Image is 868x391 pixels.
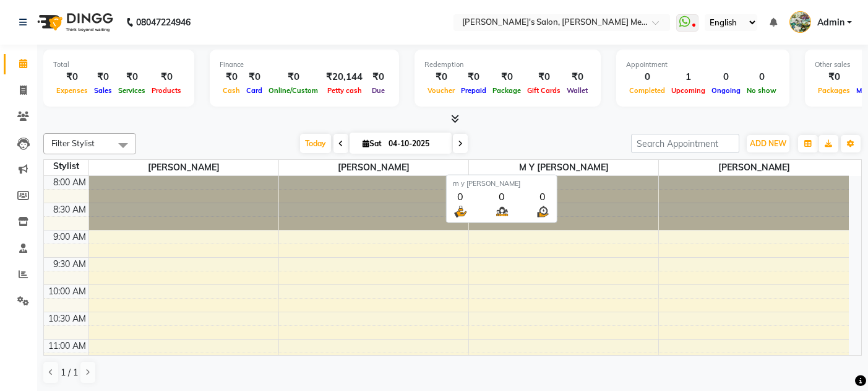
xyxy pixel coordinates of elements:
[91,70,115,84] div: ₹0
[53,86,91,95] span: Expenses
[300,134,331,153] span: Today
[564,70,591,84] div: ₹0
[46,285,88,298] div: 10:00 AM
[369,86,388,95] span: Due
[708,70,744,84] div: 0
[46,312,88,325] div: 10:30 AM
[220,59,389,70] div: Finance
[535,203,551,219] img: wait_time.png
[489,86,524,95] span: Package
[659,160,849,175] span: [PERSON_NAME]
[53,70,91,84] div: ₹0
[115,70,148,84] div: ₹0
[524,70,564,84] div: ₹0
[51,231,88,244] div: 9:00 AM
[458,86,489,95] span: Prepaid
[458,70,489,84] div: ₹0
[46,340,88,353] div: 11:00 AM
[789,11,811,33] img: Admin
[535,188,551,203] div: 0
[564,86,591,95] span: Wallet
[243,70,265,84] div: ₹0
[708,86,744,95] span: Ongoing
[220,70,243,84] div: ₹0
[626,86,668,95] span: Completed
[668,70,708,84] div: 1
[243,86,265,95] span: Card
[265,86,321,95] span: Online/Custom
[817,16,844,29] span: Admin
[424,59,591,70] div: Redemption
[51,203,88,216] div: 8:30 AM
[324,86,365,95] span: Petty cash
[367,70,389,84] div: ₹0
[744,86,780,95] span: No show
[359,139,385,148] span: Sat
[115,86,148,95] span: Services
[148,70,184,84] div: ₹0
[750,139,786,148] span: ADD NEW
[61,366,78,379] span: 1 / 1
[626,59,780,70] div: Appointment
[626,70,668,84] div: 0
[424,86,458,95] span: Voucher
[453,203,468,219] img: serve.png
[815,86,853,95] span: Packages
[51,138,95,148] span: Filter Stylist
[265,70,321,84] div: ₹0
[453,178,551,189] div: m y [PERSON_NAME]
[136,5,191,40] b: 08047224946
[469,160,658,175] span: m y [PERSON_NAME]
[494,203,509,219] img: queue.png
[494,188,509,203] div: 0
[148,86,184,95] span: Products
[385,134,447,153] input: 2025-10-04
[815,70,853,84] div: ₹0
[32,5,116,40] img: logo
[453,188,468,203] div: 0
[424,70,458,84] div: ₹0
[744,70,780,84] div: 0
[668,86,708,95] span: Upcoming
[51,258,88,271] div: 9:30 AM
[489,70,524,84] div: ₹0
[631,134,739,153] input: Search Appointment
[51,176,88,189] div: 8:00 AM
[89,160,278,175] span: [PERSON_NAME]
[53,59,184,70] div: Total
[524,86,564,95] span: Gift Cards
[279,160,468,175] span: [PERSON_NAME]
[44,160,88,173] div: Stylist
[220,86,243,95] span: Cash
[91,86,115,95] span: Sales
[321,70,367,84] div: ₹20,144
[747,135,789,152] button: ADD NEW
